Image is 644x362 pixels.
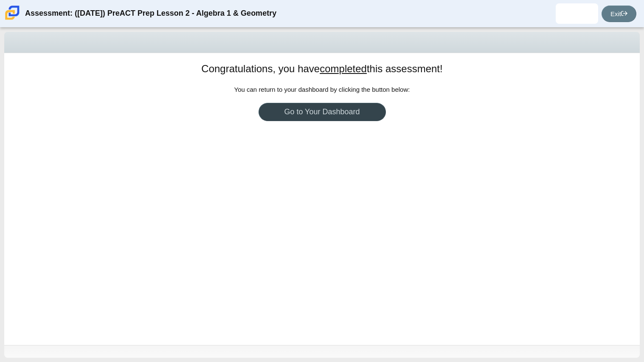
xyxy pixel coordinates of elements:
h1: Congratulations, you have this assessment! [201,62,442,76]
a: Go to Your Dashboard [259,103,386,121]
div: Assessment: ([DATE]) PreACT Prep Lesson 2 - Algebra 1 & Geometry [25,3,276,24]
a: Exit [602,6,636,22]
img: analeeyah.nunez.H9uKhg [570,7,584,20]
img: Carmen School of Science & Technology [3,4,21,22]
u: completed [320,63,367,74]
a: Carmen School of Science & Technology [3,16,21,23]
span: You can return to your dashboard by clicking the button below: [234,86,410,93]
